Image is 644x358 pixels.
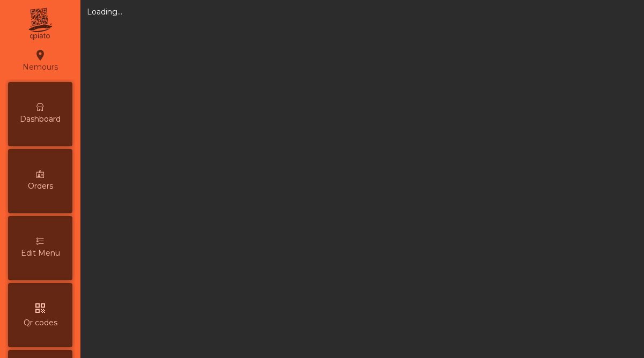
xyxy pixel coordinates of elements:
[21,248,60,259] span: Edit Menu
[34,302,47,315] i: qr_code
[87,7,122,17] app-statistics: Loading...
[23,47,58,74] div: Nemours
[24,317,57,329] span: Qr codes
[28,181,53,192] span: Orders
[27,5,53,43] img: qpiato
[20,114,61,125] span: Dashboard
[34,49,47,62] i: location_on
